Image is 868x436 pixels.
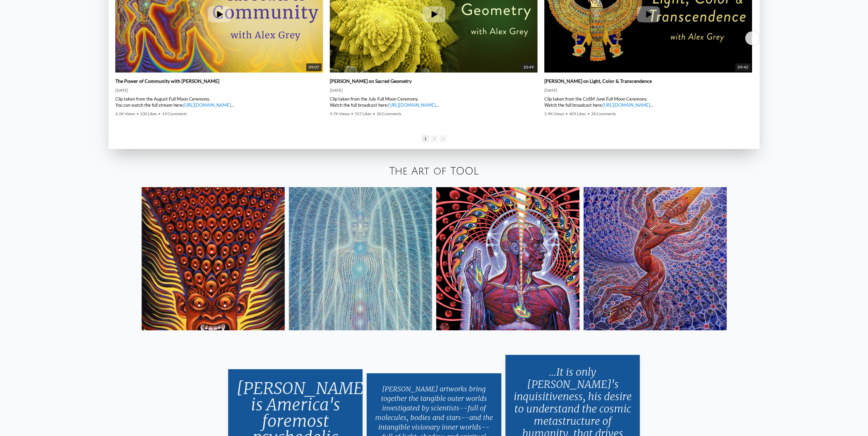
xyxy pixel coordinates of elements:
span: Go to slide 1 [422,135,429,142]
div: [DATE] [115,88,323,93]
span: 10:49 [521,63,536,71]
span: • [351,111,353,116]
a: [URL][DOMAIN_NAME] [603,102,650,108]
span: • [565,111,568,116]
span: • [587,111,590,116]
span: 19 Comments [162,111,187,116]
a: [URL][DOMAIN_NAME] [183,102,231,108]
span: 09:42 [735,63,751,71]
span: 4.2K Views [115,111,135,116]
div: Clip taken from the CoSM June Full Moon Ceremony. Watch the full broadcast here: | [PERSON_NAME] ... [544,96,752,108]
a: [PERSON_NAME] on Sacred Geometry [330,78,412,84]
a: [PERSON_NAME] on Light, Color & Transcendence [544,78,652,84]
span: • [158,111,161,116]
span: 5.9K Views [544,111,564,116]
div: Clip taken from the August Full Moon Ceremony. You can watch the full stream here: | [PERSON_NAME... [115,96,323,108]
a: [URL][DOMAIN_NAME] [388,102,436,108]
div: Clip taken from the July Full Moon Ceremony. Watch the full broadcast here: | [PERSON_NAME] | ► W... [330,96,538,108]
span: Go to slide 2 [431,135,438,142]
div: [DATE] [330,88,538,93]
span: • [373,111,375,116]
span: 230 Likes [140,111,157,116]
span: 28 Comments [591,111,616,116]
span: • [136,111,139,116]
span: Go to next slide [440,135,446,142]
span: 409 Likes [569,111,586,116]
span: 09:07 [306,63,322,71]
span: 557 Likes [355,111,371,116]
div: Next slide [745,31,759,45]
span: 30 Comments [377,111,401,116]
a: The Art of TOOL [389,166,479,177]
span: 9.7K Views [330,111,350,116]
div: [DATE] [544,88,752,93]
a: The Power of Community with [PERSON_NAME] [115,78,219,84]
